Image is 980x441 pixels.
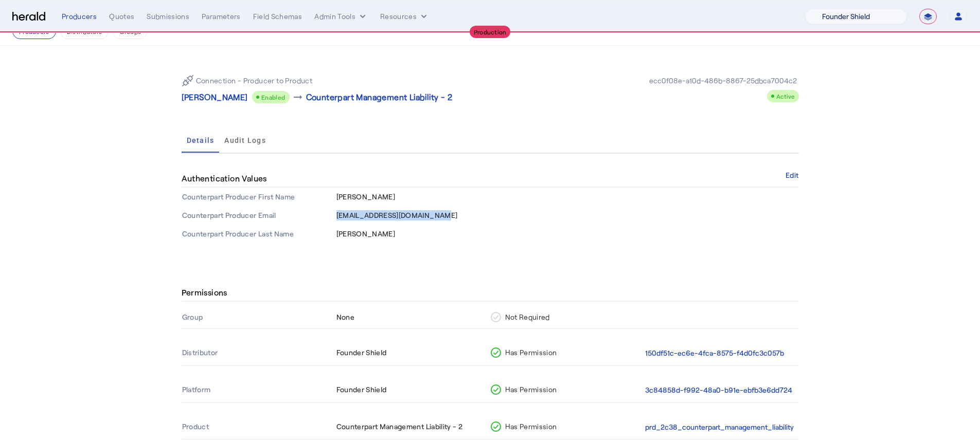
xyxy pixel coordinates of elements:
[786,172,798,178] button: Edit
[336,211,458,219] span: [EMAIL_ADDRESS][DOMAIN_NAME]
[62,11,97,22] div: Producers
[645,421,794,433] button: prd_2c38_counterpart_management_liability
[182,286,231,299] h4: Permissions
[470,26,511,38] div: Production
[12,12,45,22] img: Herald Logo
[196,76,313,86] p: Connection - Producer to Product
[202,11,241,22] div: Parameters
[253,11,302,22] div: Field Schemas
[187,137,215,144] span: Details
[261,94,286,101] span: Enabled
[182,172,271,185] h4: Authentication Values
[647,76,799,86] div: ecc0f08e-a10d-486b-8867-25dbca7004c2
[224,137,266,144] span: Audit Logs
[182,225,336,243] th: Counterpart Producer Last Name
[182,378,336,402] th: Platform
[336,341,490,365] th: Founder Shield
[182,188,336,206] th: Counterpart Producer First Name
[109,11,134,22] div: Quotes
[336,415,490,439] th: Counterpart Management Liability - 2
[336,229,396,238] span: [PERSON_NAME]
[182,91,248,103] p: [PERSON_NAME]
[336,306,490,328] th: None
[182,341,336,365] th: Distributor
[147,11,189,22] div: Submissions
[306,91,452,103] p: Counterpart Management Liability - 2
[491,347,640,358] div: Has Permission
[491,421,640,432] div: Has Permission
[182,206,336,225] th: Counterpart Producer Email
[645,347,784,359] button: 150df51c-ec6e-4fca-8575-f4d0fc3c057b
[336,192,396,201] span: [PERSON_NAME]
[336,378,490,402] th: Founder Shield
[380,11,429,22] button: Resources dropdown menu
[776,93,795,100] span: Active
[182,306,336,328] th: Group
[491,312,640,322] div: Not Required
[182,415,336,439] th: Product
[645,384,792,396] button: 3c84858d-f992-48a0-b91e-ebfb3e6dd724
[491,384,640,395] div: Has Permission
[292,91,304,103] mat-icon: arrow_right_alt
[314,11,368,22] button: internal dropdown menu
